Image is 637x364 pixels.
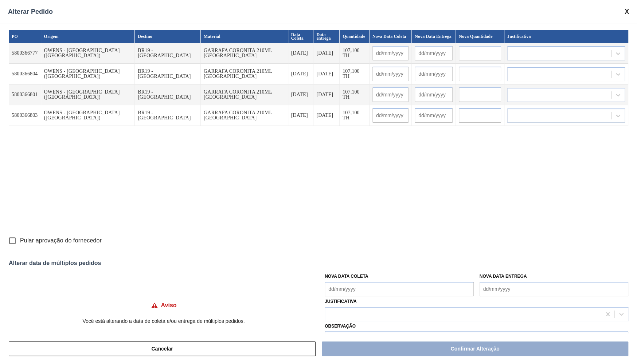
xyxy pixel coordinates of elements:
[41,43,135,64] td: OWENS - [GEOGRAPHIC_DATA] ([GEOGRAPHIC_DATA])
[456,30,504,43] th: Nova Quantidade
[9,318,318,324] p: Você está alterando a data de coleta e/ou entrega de múltiplos pedidos.
[415,67,453,81] input: dd/mm/yyyy
[201,105,288,126] td: GARRAFA CORONITA 210ML [GEOGRAPHIC_DATA]
[415,87,453,102] input: dd/mm/yyyy
[41,64,135,84] td: OWENS - [GEOGRAPHIC_DATA] ([GEOGRAPHIC_DATA])
[313,30,340,43] th: Data entrega
[135,84,201,105] td: BR19 - [GEOGRAPHIC_DATA]
[41,84,135,105] td: OWENS - [GEOGRAPHIC_DATA] ([GEOGRAPHIC_DATA])
[288,105,314,126] td: [DATE]
[161,302,177,309] h4: Aviso
[9,105,41,126] td: 5800366803
[288,84,314,105] td: [DATE]
[288,64,314,84] td: [DATE]
[325,274,368,279] label: Nova Data Coleta
[372,108,409,123] input: dd/mm/yyyy
[504,30,628,43] th: Justificativa
[288,43,314,64] td: [DATE]
[135,30,201,43] th: Destino
[9,84,41,105] td: 5800366801
[135,43,201,64] td: BR19 - [GEOGRAPHIC_DATA]
[372,46,409,60] input: dd/mm/yyyy
[313,105,340,126] td: [DATE]
[372,67,409,81] input: dd/mm/yyyy
[372,87,409,102] input: dd/mm/yyyy
[340,105,370,126] td: 107,100 TH
[480,274,527,279] label: Nova Data Entrega
[412,30,456,43] th: Nova Data Entrega
[9,43,41,64] td: 5800366777
[340,30,370,43] th: Quantidade
[9,64,41,84] td: 5800366804
[9,30,41,43] th: PO
[201,64,288,84] td: GARRAFA CORONITA 210ML [GEOGRAPHIC_DATA]
[415,108,453,123] input: dd/mm/yyyy
[135,64,201,84] td: BR19 - [GEOGRAPHIC_DATA]
[201,30,288,43] th: Material
[325,282,474,296] input: dd/mm/yyyy
[41,105,135,126] td: OWENS - [GEOGRAPHIC_DATA] ([GEOGRAPHIC_DATA])
[325,299,357,304] label: Justificativa
[325,321,628,332] label: Observação
[340,64,370,84] td: 107,100 TH
[313,84,340,105] td: [DATE]
[340,43,370,64] td: 107,100 TH
[9,260,628,266] div: Alterar data de múltiplos pedidos
[9,341,316,356] button: Cancelar
[8,8,53,16] span: Alterar Pedido
[201,43,288,64] td: GARRAFA CORONITA 210ML [GEOGRAPHIC_DATA]
[135,105,201,126] td: BR19 - [GEOGRAPHIC_DATA]
[415,46,453,60] input: dd/mm/yyyy
[201,84,288,105] td: GARRAFA CORONITA 210ML [GEOGRAPHIC_DATA]
[313,43,340,64] td: [DATE]
[370,30,412,43] th: Nova Data Coleta
[41,30,135,43] th: Origem
[480,282,629,296] input: dd/mm/yyyy
[313,64,340,84] td: [DATE]
[340,84,370,105] td: 107,100 TH
[288,30,314,43] th: Data Coleta
[20,236,102,245] span: Pular aprovação do fornecedor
